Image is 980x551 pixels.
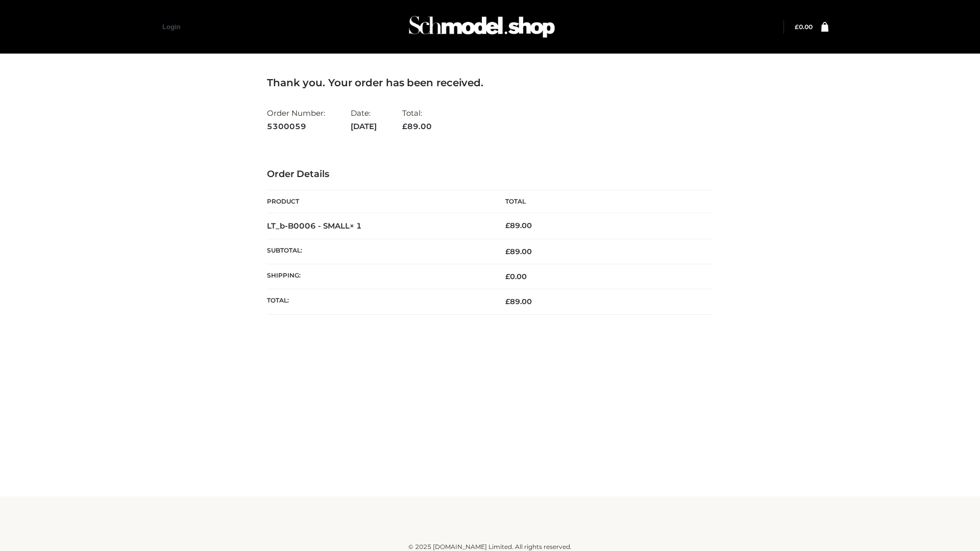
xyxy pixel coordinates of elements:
bdi: 89.00 [505,221,532,230]
strong: LT_b-B0006 - SMALL [267,221,362,231]
span: £ [402,121,407,131]
strong: 5300059 [267,120,325,133]
img: Schmodel Admin 964 [405,7,558,47]
li: Date: [351,104,377,135]
span: £ [505,247,510,256]
a: Login [162,23,180,31]
span: £ [505,272,510,281]
span: £ [505,297,510,306]
strong: × 1 [350,221,362,231]
th: Subtotal: [267,239,490,264]
bdi: 0.00 [505,272,527,281]
h3: Order Details [267,169,713,180]
li: Total: [402,104,432,135]
li: Order Number: [267,104,325,135]
a: £0.00 [795,23,813,31]
h3: Thank you. Your order has been received. [267,77,713,89]
span: £ [505,221,510,230]
th: Total: [267,289,490,314]
span: 89.00 [402,121,432,131]
span: 89.00 [505,247,532,256]
th: Product [267,190,490,213]
span: 89.00 [505,297,532,306]
th: Shipping: [267,264,490,289]
bdi: 0.00 [795,23,813,31]
strong: [DATE] [351,120,377,133]
th: Total [490,190,713,213]
span: £ [795,23,799,31]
